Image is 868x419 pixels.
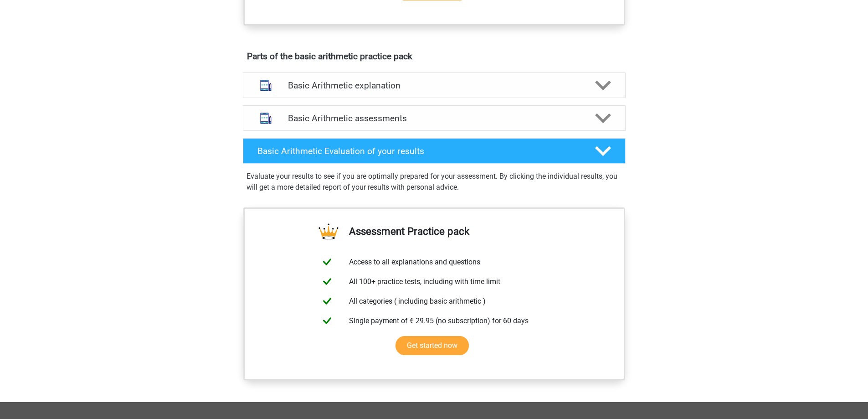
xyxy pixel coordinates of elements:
a: explanations Basic Arithmetic explanation [239,72,629,98]
h4: Basic Arithmetic assessments [288,113,580,124]
a: assessments Basic Arithmetic assessments [239,105,629,131]
img: basic arithmetic explanations [254,74,277,97]
h4: Basic Arithmetic Evaluation of your results [257,146,580,156]
a: Basic Arithmetic Evaluation of your results [239,138,629,164]
p: Evaluate your results to see if you are optimally prepared for your assessment. By clicking the i... [247,171,622,193]
a: Get started now [395,336,469,355]
h4: Basic Arithmetic explanation [288,80,580,91]
h4: Parts of the basic arithmetic practice pack [247,51,621,62]
img: basic arithmetic assessments [254,107,277,130]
